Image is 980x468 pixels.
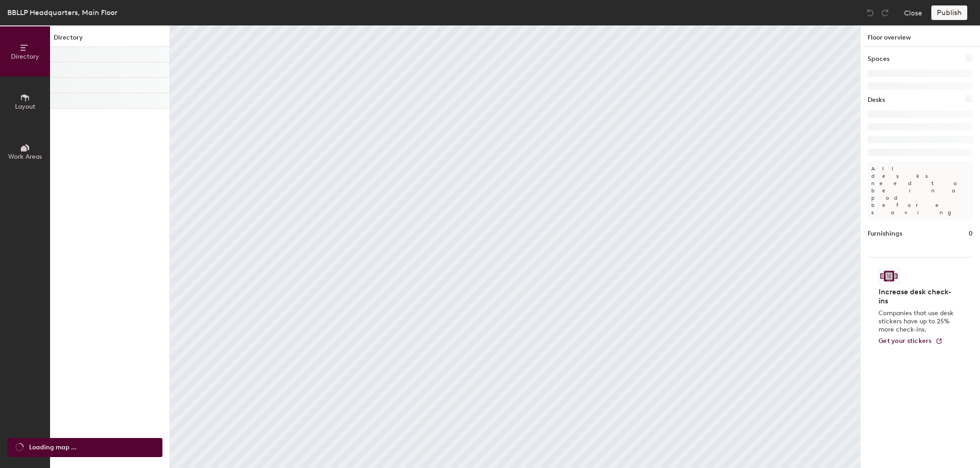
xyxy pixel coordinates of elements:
a: Get your stickers [879,337,943,345]
h1: Floor overview [860,25,980,47]
canvas: Map [170,25,860,468]
span: Layout [15,103,35,111]
span: Directory [11,53,39,60]
img: Undo [866,8,875,17]
h1: Spaces [868,54,889,64]
span: Loading map ... [29,443,76,453]
span: Get your stickers [879,337,932,345]
h1: 0 [969,229,973,239]
h4: Increase desk check-ins [879,287,956,306]
p: All desks need to be in a pod before saving [868,161,973,220]
h1: Desks [868,95,885,105]
span: Work Areas [8,153,42,161]
img: Redo [880,8,889,17]
div: BBLLP Headquarters, Main Floor [7,7,117,18]
img: Sticker logo [879,268,899,284]
button: Close [904,5,922,20]
p: Companies that use desk stickers have up to 25% more check-ins. [879,309,956,334]
h1: Furnishings [868,229,902,239]
h1: Directory [50,33,170,47]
